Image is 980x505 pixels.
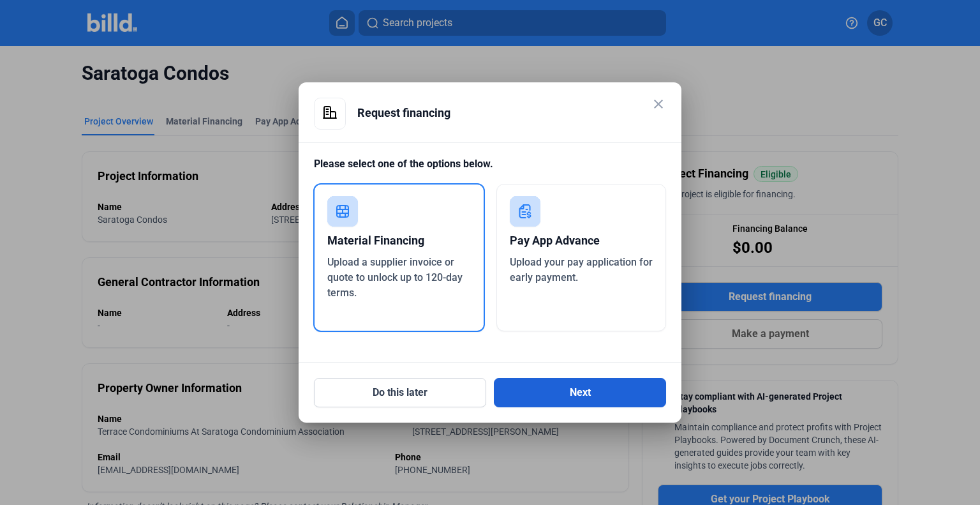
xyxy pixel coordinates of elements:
[510,227,653,255] div: Pay App Advance
[494,378,666,407] button: Next
[357,98,666,128] div: Request financing
[510,256,653,283] span: Upload your pay application for early payment.
[651,96,666,112] mat-icon: close
[314,378,486,407] button: Do this later
[314,156,666,184] div: Please select one of the options below.
[327,256,463,299] span: Upload a supplier invoice or quote to unlock up to 120-day terms.
[327,227,471,255] div: Material Financing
